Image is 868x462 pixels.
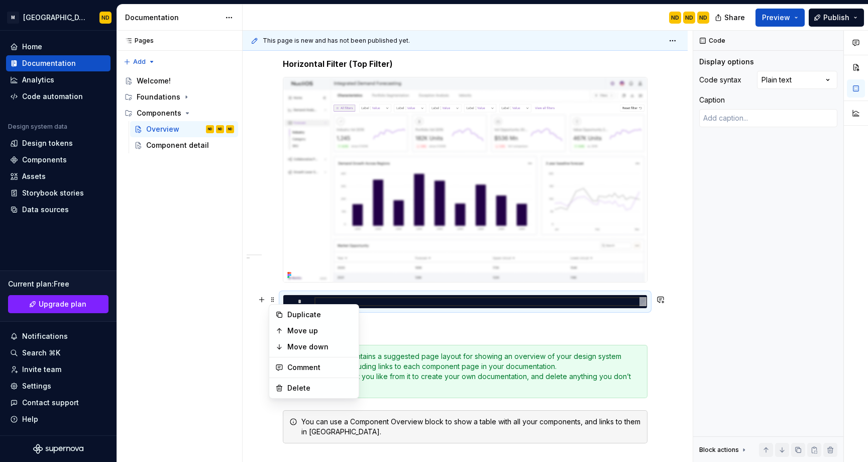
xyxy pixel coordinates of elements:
div: Design system data [8,123,67,131]
div: This template contains a suggested page layout for showing an overview of your design system comp... [301,351,641,392]
div: Documentation [22,58,76,68]
a: Documentation [6,55,111,71]
button: Contact support [6,395,111,411]
a: Invite team [6,361,111,378]
div: Design tokens [22,138,73,148]
button: Search ⌘K [6,345,111,361]
div: Documentation [125,13,220,23]
svg: Supernova Logo [33,444,83,454]
div: Overview [146,124,179,134]
div: Caption [699,95,725,105]
div: Foundations [121,89,238,105]
div: ND [699,14,707,22]
div: Page tree [121,73,238,153]
div: Components [137,108,181,118]
div: Welcome! [137,76,171,86]
button: Add [121,55,158,69]
span: Publish [823,13,849,23]
span: Add [133,58,146,66]
div: Settings [22,381,51,391]
div: Code automation [22,91,83,102]
div: Delete [287,383,353,393]
div: Components [22,155,67,165]
button: Help [6,411,111,427]
a: Settings [6,378,111,394]
div: ND [208,124,212,134]
a: Storybook stories [6,185,111,201]
a: Component detail [130,137,238,153]
div: ND [685,14,693,22]
button: Notifications [6,328,111,344]
div: Storybook stories [22,188,84,198]
div: Analytics [22,75,54,85]
div: Contact support [22,398,79,408]
div: Foundations [137,92,180,102]
a: Components [6,152,111,168]
button: Preview [755,9,805,27]
span: Preview [762,13,790,23]
div: [GEOGRAPHIC_DATA] [23,13,87,23]
a: OverviewNDNDND [130,121,238,137]
a: Welcome! [121,73,238,89]
div: Search ⌘K [22,348,60,358]
button: Share [710,9,751,27]
div: ND [218,124,222,134]
a: Design tokens [6,135,111,151]
span: Share [724,13,745,23]
h5: Horizontal Filter (Top Filter) [283,59,647,69]
div: Block actions [699,443,748,457]
div: M [7,12,19,24]
button: Publish [809,9,864,27]
div: You can use a Component Overview block to show a table with all your components, and links to the... [301,417,641,437]
div: Display options [699,57,754,67]
img: 9092632a-0cda-4955-aa0c-35d722b34881.png [283,77,647,282]
div: Duplicate [287,310,353,320]
div: Move up [287,326,353,336]
div: ND [671,14,679,22]
div: ND [101,14,110,22]
div: Notifications [22,331,68,341]
span: This page is new and has not been published yet. [263,37,410,45]
span: Upgrade plan [39,299,86,309]
div: Assets [22,171,46,181]
div: Comment [287,362,353,373]
div: Code syntax [699,75,741,85]
div: Invite team [22,364,61,375]
a: Data sources [6,202,111,218]
div: Components [121,105,238,121]
div: Move down [287,342,353,352]
a: Upgrade plan [8,295,108,313]
div: ND [228,124,232,134]
div: Component detail [146,140,209,150]
div: Current plan : Free [8,279,108,289]
a: Home [6,39,111,55]
div: Data sources [22,205,69,215]
a: Analytics [6,72,111,88]
div: Pages [121,37,154,45]
div: Home [22,42,42,52]
a: Assets [6,168,111,184]
a: Code automation [6,88,111,105]
button: M[GEOGRAPHIC_DATA]ND [2,7,115,28]
div: Block actions [699,446,739,454]
div: Help [22,414,38,424]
